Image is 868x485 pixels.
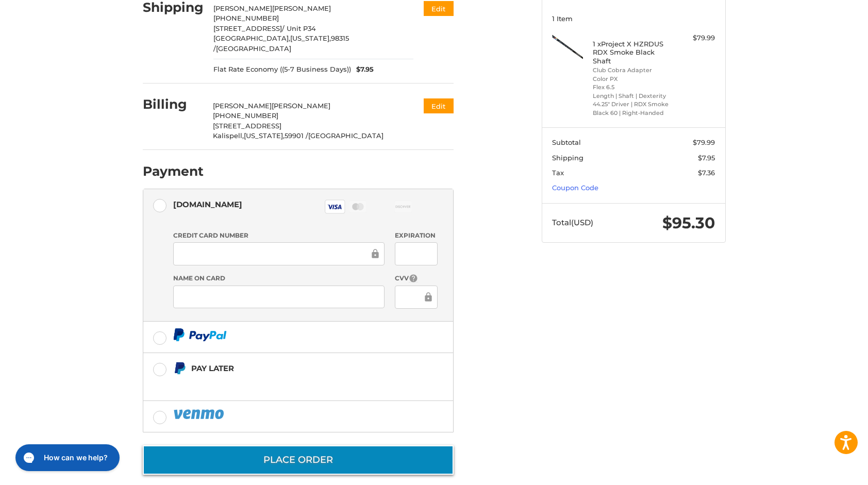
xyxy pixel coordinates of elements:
[272,4,331,12] span: [PERSON_NAME]
[593,40,672,65] h4: 1 x Project X HZRDUS RDX Smoke Black Shaft
[173,274,385,283] label: Name on Card
[244,131,285,140] span: [US_STATE],
[662,213,715,232] span: $95.30
[213,4,272,12] span: [PERSON_NAME]
[173,231,385,240] label: Credit Card Number
[213,34,349,53] span: 98315 /
[552,154,583,162] span: Shipping
[552,169,564,177] span: Tax
[290,34,331,42] span: [US_STATE],
[272,102,330,110] span: [PERSON_NAME]
[213,111,278,120] span: [PHONE_NUMBER]
[143,163,204,179] h2: Payment
[213,34,290,42] span: [GEOGRAPHIC_DATA],
[10,441,123,475] iframe: Gorgias live chat messenger
[395,274,438,283] label: CVV
[285,131,308,140] span: 59901 /
[191,360,389,377] div: Pay Later
[213,64,351,75] span: Flat Rate Economy ((5-7 Business Days))
[308,131,383,140] span: [GEOGRAPHIC_DATA]
[552,183,598,192] a: Coupon Code
[143,96,203,112] h2: Billing
[213,131,244,140] span: Kalispell,
[552,14,715,23] h3: 1 Item
[552,138,581,146] span: Subtotal
[593,83,672,92] li: Flex 6.5
[693,138,715,146] span: $79.99
[424,98,454,113] button: Edit
[424,1,454,16] button: Edit
[593,75,672,83] li: Color PX
[698,154,715,162] span: $7.95
[216,44,291,53] span: [GEOGRAPHIC_DATA]
[173,196,242,213] div: [DOMAIN_NAME]
[552,218,593,227] span: Total (USD)
[351,64,374,75] span: $7.95
[593,92,672,118] li: Length | Shaft | Dexterity 44.25" Driver | RDX Smoke Black 60 | Right-Handed
[593,66,672,75] li: Club Cobra Adapter
[173,408,226,421] img: PayPal icon
[143,445,454,475] button: Place Order
[395,231,438,240] label: Expiration
[213,24,282,32] span: [STREET_ADDRESS]
[213,122,281,130] span: [STREET_ADDRESS]
[173,379,389,388] iframe: PayPal Message 2
[213,102,272,110] span: [PERSON_NAME]
[173,328,227,341] img: PayPal icon
[698,169,715,177] span: $7.36
[282,24,316,32] span: / Unit P34
[213,14,279,22] span: [PHONE_NUMBER]
[173,362,186,375] img: Pay Later icon
[674,33,715,43] div: $79.99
